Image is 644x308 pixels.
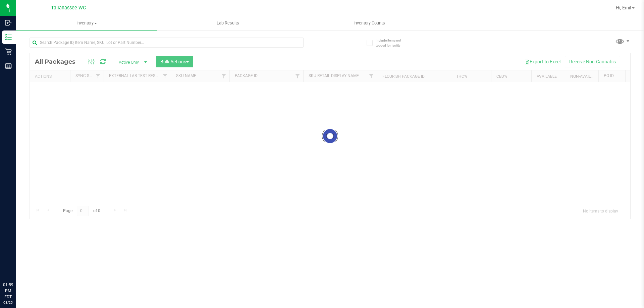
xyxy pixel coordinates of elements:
a: Lab Results [157,16,299,30]
span: Inventory Counts [344,20,394,26]
span: Inventory [16,20,157,26]
span: Lab Results [208,20,248,26]
inline-svg: Inbound [5,19,12,26]
input: Search Package ID, Item Name, SKU, Lot or Part Number... [30,38,304,48]
inline-svg: Retail [5,48,12,55]
a: Inventory Counts [299,16,440,30]
span: Include items not tagged for facility [376,38,409,48]
inline-svg: Reports [5,63,12,69]
a: Inventory [16,16,157,30]
span: Tallahassee WC [51,5,86,11]
span: Hi, Emi! [616,5,631,10]
inline-svg: Inventory [5,34,12,41]
p: 08/25 [3,300,13,305]
p: 01:59 PM EDT [3,282,13,300]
